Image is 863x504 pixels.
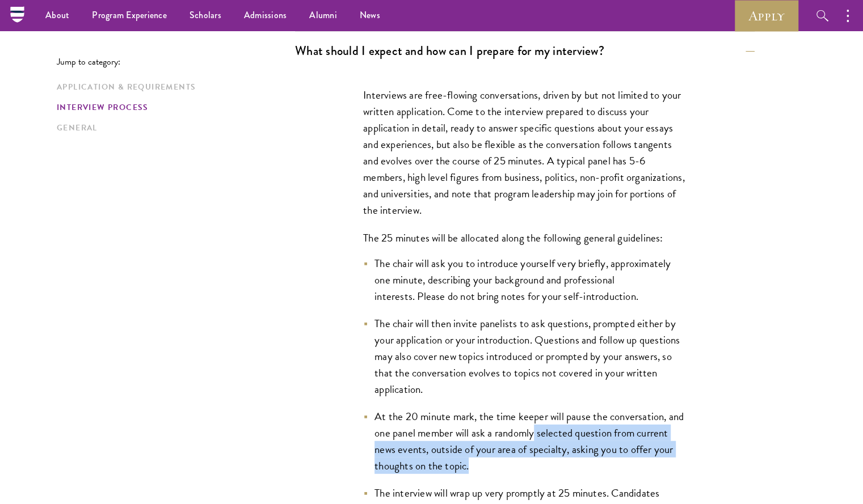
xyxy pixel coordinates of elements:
[57,57,295,67] p: Jump to category:
[57,101,288,113] a: Interview Process
[363,408,687,474] li: At the 20 minute mark, the time keeper will pause the conversation, and one panel member will ask...
[295,38,755,63] button: What should I expect and how can I prepare for my interview?
[363,230,687,246] p: The 25 minutes will be allocated along the following general guidelines:
[363,255,687,304] li: The chair will ask you to introduce yourself very briefly, approximately one minute, describing y...
[363,315,687,397] li: The chair will then invite panelists to ask questions, prompted either by your application or you...
[57,81,288,93] a: Application & Requirements
[363,87,687,219] p: Interviews are free-flowing conversations, driven by but not limited to your written application....
[57,122,288,134] a: General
